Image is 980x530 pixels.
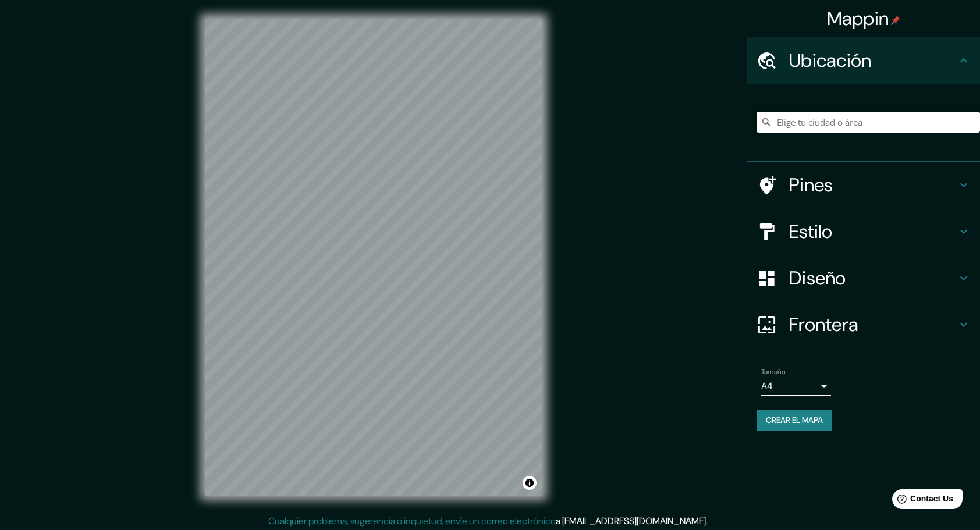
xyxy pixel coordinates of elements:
[747,162,980,208] div: Pines
[757,410,832,431] button: Crear el mapa
[789,49,957,72] h4: Ubicación
[789,173,957,197] h4: Pines
[891,16,900,25] img: pin-icon.png
[761,367,785,377] label: Tamaño
[789,313,957,336] h4: Frontera
[766,413,823,428] font: Crear el mapa
[747,255,980,301] div: Diseño
[523,476,537,490] button: Alternar atribución
[268,514,708,528] p: Cualquier problema, sugerencia o inquietud, envíe un correo electrónico .
[747,301,980,348] div: Frontera
[708,514,709,528] div: .
[747,37,980,84] div: Ubicación
[761,377,831,396] div: A4
[789,220,957,243] h4: Estilo
[747,208,980,255] div: Estilo
[827,6,889,31] font: Mappin
[709,514,712,528] div: .
[556,515,706,527] a: a [EMAIL_ADDRESS][DOMAIN_NAME]
[876,485,967,517] iframe: Help widget launcher
[789,266,957,290] h4: Diseño
[205,19,542,496] canvas: Mapa
[757,112,980,133] input: Elige tu ciudad o área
